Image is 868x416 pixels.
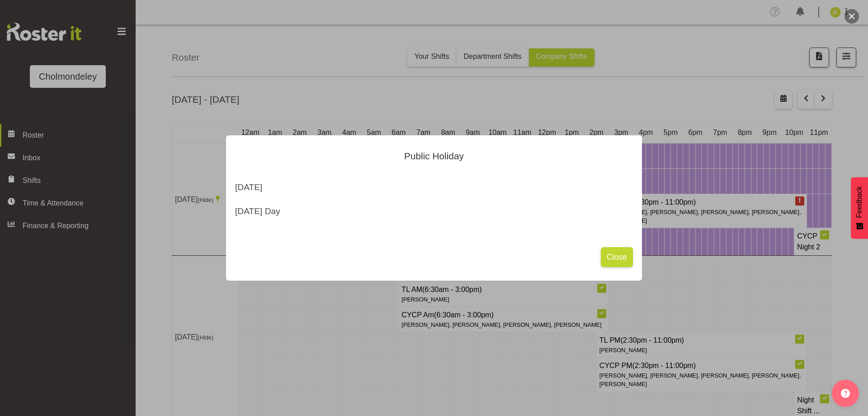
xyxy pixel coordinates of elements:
[841,389,850,398] img: help-xxl-2.png
[235,205,633,218] h4: [DATE] Day
[854,186,865,218] span: Feedback
[601,247,633,267] button: Close
[607,251,627,263] span: Close
[235,181,633,194] h4: [DATE]
[235,149,633,163] p: Public Holiday
[851,177,868,239] button: Feedback - Show survey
